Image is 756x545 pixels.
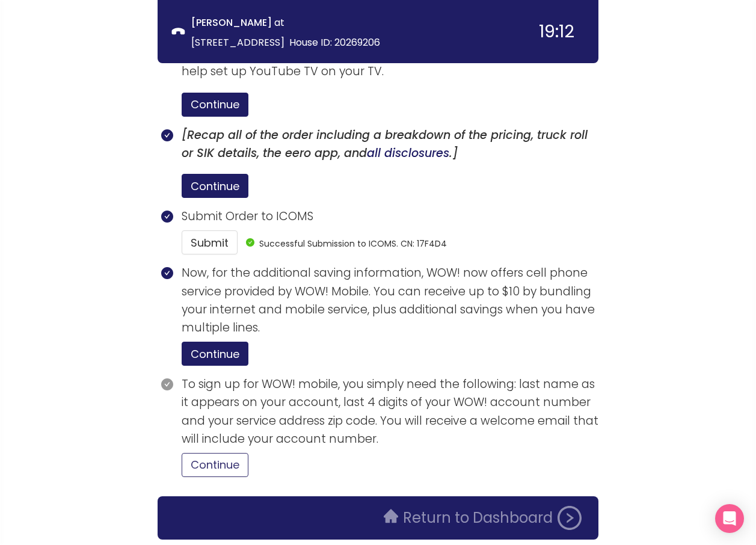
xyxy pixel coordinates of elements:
p: Submit Order to ICOMS [182,208,598,226]
button: Continue [182,174,248,198]
p: To sign up for WOW! mobile, you simply need the following: last name as it appears on your accoun... [182,375,598,448]
i: [Recap all of the order including a breakdown of the pricing, truck roll or SIK details, the eero... [182,127,588,161]
a: all disclosures [367,145,449,161]
span: phone [172,26,185,38]
span: House ID: 20269206 [289,35,380,49]
div: 19:12 [539,23,574,40]
button: Continue [182,342,248,366]
span: at [STREET_ADDRESS] [191,16,284,49]
button: Continue [182,93,248,117]
p: Now, for the additional saving information, WOW! now offers cell phone service provided by WOW! M... [182,264,598,337]
span: check-circle [161,211,173,223]
span: check-circle [161,129,173,141]
strong: [PERSON_NAME] [191,16,272,29]
span: check-circle [246,238,254,247]
button: Return to Dashboard [376,506,589,530]
span: Successful Submission to ICOMS. CN: 17F4D4 [259,239,447,249]
span: check-circle [161,267,173,279]
div: Open Intercom Messenger [715,504,744,533]
button: Submit [182,230,238,254]
button: Continue [182,453,248,477]
span: check-circle [161,378,173,390]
